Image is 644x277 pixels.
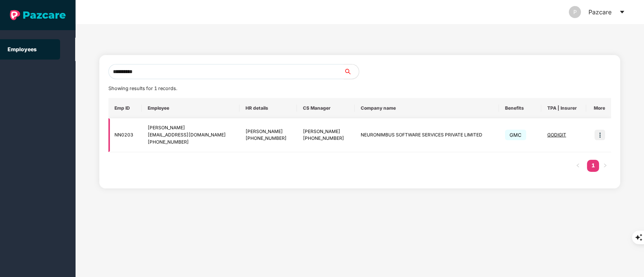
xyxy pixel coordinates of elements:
[108,86,177,91] span: Showing results for 1 records.
[8,46,37,52] a: Employees
[355,118,499,152] td: NEURONIMBUS SOFTWARE SERVICES PRIVATE LIMITED
[355,98,499,118] th: Company name
[599,160,611,172] button: right
[148,124,233,132] div: [PERSON_NAME]
[603,163,607,168] span: right
[108,98,142,118] th: Emp ID
[587,160,599,172] li: 1
[619,9,625,15] span: caret-down
[303,128,348,135] div: [PERSON_NAME]
[142,98,239,118] th: Employee
[586,98,612,118] th: More
[599,160,611,172] li: Next Page
[572,160,584,172] button: left
[572,160,584,172] li: Previous Page
[547,132,566,138] span: GODIGIT
[239,98,297,118] th: HR details
[576,163,580,168] span: left
[541,98,586,118] th: TPA | Insurer
[505,130,526,140] span: GMC
[246,128,291,135] div: [PERSON_NAME]
[108,118,142,152] td: NN0203
[499,98,541,118] th: Benefits
[573,6,577,18] span: P
[343,69,359,75] span: search
[148,132,233,139] div: [EMAIL_ADDRESS][DOMAIN_NAME]
[587,160,599,171] a: 1
[303,135,348,142] div: [PHONE_NUMBER]
[343,64,359,79] button: search
[246,135,291,142] div: [PHONE_NUMBER]
[297,98,354,118] th: CS Manager
[595,130,605,140] img: icon
[148,139,233,146] div: [PHONE_NUMBER]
